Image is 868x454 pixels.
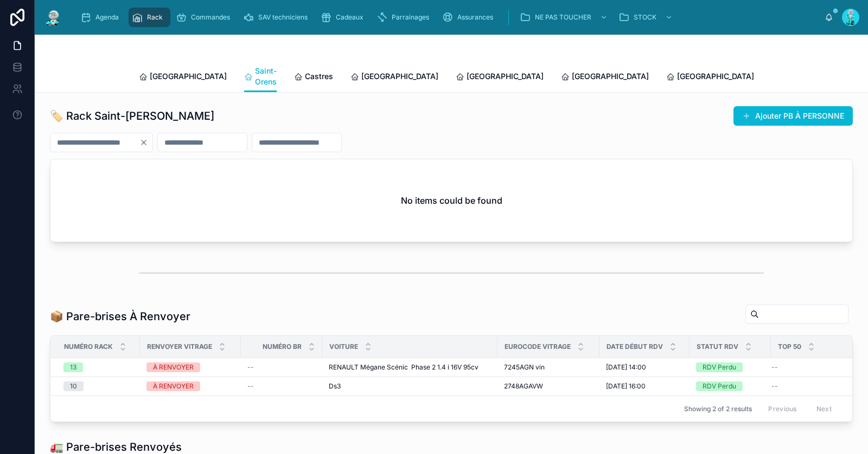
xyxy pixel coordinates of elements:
a: STOCK [615,8,678,27]
span: -- [771,363,778,372]
a: Parrainages [373,8,437,27]
a: 7245AGN vin [504,363,593,372]
a: SAV techniciens [240,8,315,27]
span: Parrainages [392,13,429,22]
span: [GEOGRAPHIC_DATA] [150,71,227,82]
button: Ajouter PB À PERSONNE [733,106,853,126]
span: 7245AGN vin [504,363,545,372]
span: Ds3 [329,382,341,391]
h2: No items could be found [401,194,502,207]
span: Rack [147,13,163,22]
span: -- [771,382,778,391]
span: [GEOGRAPHIC_DATA] [677,71,754,82]
a: Agenda [77,8,126,27]
h1: 📦 Pare-brises À Renvoyer [50,309,190,324]
a: Commandes [173,8,238,27]
a: 10 [63,381,133,391]
div: RDV Perdu [703,362,736,372]
span: Assurances [457,13,493,22]
span: RENAULT Mégane Scénic Phase 2 1.4 i 16V 95cv [329,363,478,372]
a: -- [247,382,316,391]
span: [GEOGRAPHIC_DATA] [361,71,438,82]
a: NE PAS TOUCHER [516,8,613,27]
a: [GEOGRAPHIC_DATA] [139,67,227,88]
a: 2748AGAVW [504,382,593,391]
a: [GEOGRAPHIC_DATA] [666,67,754,88]
a: [DATE] 14:00 [606,363,683,372]
span: Eurocode Vitrage [505,342,571,351]
div: RDV Perdu [703,381,736,391]
a: Saint-Orens [244,61,277,93]
a: 13 [63,362,133,372]
a: -- [771,382,846,391]
div: À RENVOYER [153,362,194,372]
span: Numéro Rack [64,342,113,351]
div: 10 [70,381,77,391]
a: Rack [129,8,170,27]
a: RDV Perdu [696,362,764,372]
span: TOP 50 [778,342,801,351]
a: [GEOGRAPHIC_DATA] [456,67,544,88]
h1: 🏷️ Rack Saint-[PERSON_NAME] [50,108,214,124]
a: -- [247,363,316,372]
span: -- [247,363,254,372]
span: Agenda [95,13,119,22]
div: 13 [70,362,76,372]
img: App logo [43,9,63,26]
a: Ds3 [329,382,491,391]
span: -- [247,382,254,391]
div: scrollable content [72,5,825,29]
div: À RENVOYER [153,381,194,391]
span: Voiture [329,342,358,351]
a: -- [771,363,846,372]
a: Assurances [439,8,501,27]
span: SAV techniciens [258,13,308,22]
a: [GEOGRAPHIC_DATA] [350,67,438,88]
span: Showing 2 of 2 results [684,405,752,413]
a: RENAULT Mégane Scénic Phase 2 1.4 i 16V 95cv [329,363,491,372]
span: NE PAS TOUCHER [535,13,591,22]
span: Renvoyer Vitrage [147,342,212,351]
a: RDV Perdu [696,381,764,391]
span: Numéro BR [263,342,302,351]
span: [DATE] 16:00 [606,382,646,391]
span: Castres [305,71,333,82]
span: [GEOGRAPHIC_DATA] [467,71,544,82]
span: [DATE] 14:00 [606,363,646,372]
span: [GEOGRAPHIC_DATA] [572,71,649,82]
span: Date Début RDV [607,342,663,351]
button: Clear [139,138,152,147]
span: Saint-Orens [255,66,277,87]
a: [DATE] 16:00 [606,382,683,391]
span: Commandes [191,13,230,22]
span: Cadeaux [336,13,363,22]
a: À RENVOYER [146,381,234,391]
span: 2748AGAVW [504,382,543,391]
a: Castres [294,67,333,88]
span: Statut RDV [697,342,738,351]
span: STOCK [634,13,656,22]
a: À RENVOYER [146,362,234,372]
a: Cadeaux [317,8,371,27]
a: [GEOGRAPHIC_DATA] [561,67,649,88]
